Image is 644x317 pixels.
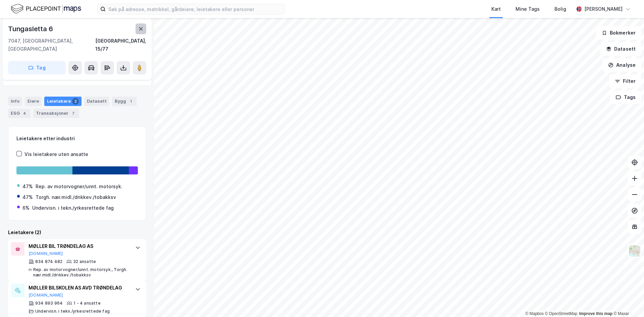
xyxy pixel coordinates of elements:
[36,182,122,191] div: Rep. av motorvogner/unnt. motorsyk.
[600,42,641,56] button: Datasett
[602,58,641,72] button: Analyse
[8,109,31,118] div: ESG
[21,110,28,117] div: 4
[112,97,137,106] div: Bygg
[579,311,612,316] a: Improve this map
[11,3,81,15] img: logo.f888ab2527a4732fd821a326f86c7f29.svg
[8,61,66,74] button: Tag
[16,135,138,143] div: Leietakere etter industri
[8,37,95,53] div: 7047, [GEOGRAPHIC_DATA], [GEOGRAPHIC_DATA]
[29,293,63,298] button: [DOMAIN_NAME]
[545,311,578,316] a: OpenStreetMap
[22,182,33,191] div: 47%
[32,204,114,212] div: Undervisn. i tekn./yrkesrettede fag
[70,110,76,117] div: 7
[72,98,79,105] div: 2
[73,301,101,306] div: 1 - 4 ansatte
[33,109,79,118] div: Transaksjoner
[35,259,62,264] div: 834 874 482
[127,98,134,105] div: 1
[584,5,623,13] div: [PERSON_NAME]
[29,251,63,256] button: [DOMAIN_NAME]
[610,285,644,317] div: Kontrollprogram for chat
[25,97,42,106] div: Eiere
[84,97,109,106] div: Datasett
[8,23,54,34] div: Tungasletta 6
[35,309,110,314] div: Undervisn. i tekn./yrkesrettede fag
[29,284,128,292] div: MØLLER BILSKOLEN AS AVD TRØNDELAG
[36,193,116,201] div: Torgh. nær.midl./drikkev./tobakksv
[44,97,82,106] div: Leietakere
[29,242,128,250] div: MØLLER BIL TRØNDELAG AS
[22,204,30,212] div: 6%
[628,245,641,257] img: Z
[8,228,146,236] div: Leietakere (2)
[609,74,641,88] button: Filter
[33,267,128,278] div: Rep. av motorvogner/unnt. motorsyk., Torgh. nær.midl./drikkev./tobakksv
[35,301,63,306] div: 934 893 964
[610,285,644,317] iframe: Chat Widget
[106,4,285,14] input: Søk på adresse, matrikkel, gårdeiere, leietakere eller personer
[24,150,88,158] div: Vis leietakere uten ansatte
[491,5,501,13] div: Kart
[73,259,96,264] div: 32 ansatte
[8,97,22,106] div: Info
[610,91,641,104] button: Tags
[525,311,544,316] a: Mapbox
[596,26,641,40] button: Bokmerker
[95,37,146,53] div: [GEOGRAPHIC_DATA], 15/77
[516,5,540,13] div: Mine Tags
[22,193,33,201] div: 47%
[554,5,566,13] div: Bolig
